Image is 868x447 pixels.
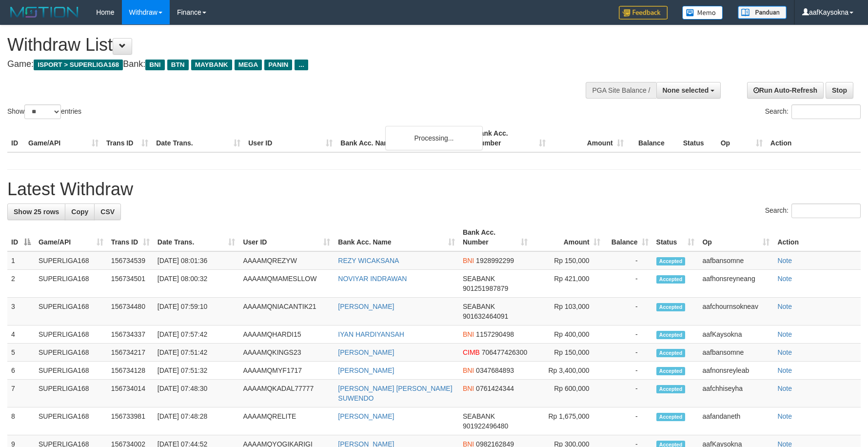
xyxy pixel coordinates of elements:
span: Copy 706477426300 to clipboard [482,348,527,356]
td: 6 [7,362,35,380]
td: AAAAMQMYF1717 [239,362,334,380]
td: 156734539 [107,251,154,270]
th: Date Trans.: activate to sort column ascending [154,223,239,251]
th: Status [679,124,717,152]
td: 3 [7,298,35,325]
td: - [604,407,652,435]
div: PGA Site Balance / [586,82,656,99]
th: Balance: activate to sort column ascending [604,223,652,251]
th: Game/API: activate to sort column ascending [35,223,107,251]
th: User ID [244,124,336,152]
div: Processing... [385,126,483,150]
label: Search: [765,104,861,119]
td: SUPERLIGA168 [35,298,107,325]
a: [PERSON_NAME] [338,348,394,356]
h1: Latest Withdraw [7,180,861,199]
span: BNI [463,366,474,374]
td: - [604,270,652,298]
img: Button%20Memo.svg [682,6,723,20]
span: Accepted [656,275,686,284]
td: 8 [7,407,35,435]
td: aafbansomne [698,344,773,362]
span: Copy 0347684893 to clipboard [476,366,514,374]
span: ... [295,60,308,70]
span: Copy [71,208,88,216]
td: 4 [7,325,35,344]
a: Note [777,303,792,310]
a: Note [777,330,792,338]
td: [DATE] 08:01:36 [154,251,239,270]
td: Rp 3,400,000 [532,362,604,380]
a: Note [777,385,792,392]
td: 156733981 [107,407,154,435]
th: Trans ID: activate to sort column ascending [107,223,154,251]
span: Copy 1928992299 to clipboard [476,257,514,264]
a: IYAN HARDIYANSAH [338,330,404,338]
span: BNI [145,60,164,70]
th: Action [773,223,861,251]
span: Accepted [656,385,686,393]
img: panduan.png [738,6,787,19]
td: 156734501 [107,270,154,298]
span: SEABANK [463,275,495,283]
a: Note [777,366,792,374]
td: AAAAMQMAMESLLOW [239,270,334,298]
span: Accepted [656,367,686,375]
a: Show 25 rows [7,203,65,220]
td: AAAAMQRELITE [239,407,334,435]
th: Amount [550,124,628,152]
span: Accepted [656,257,686,265]
a: Stop [826,82,853,99]
td: AAAAMQNIACANTIK21 [239,298,334,325]
span: Accepted [656,331,686,339]
td: [DATE] 07:48:30 [154,380,239,407]
a: Note [777,257,792,264]
td: [DATE] 07:51:32 [154,362,239,380]
td: 156734480 [107,298,154,325]
td: Rp 1,675,000 [532,407,604,435]
td: [DATE] 07:48:28 [154,407,239,435]
a: [PERSON_NAME] [338,366,394,374]
span: Accepted [656,303,686,311]
td: aafKaysokna [698,325,773,344]
td: - [604,251,652,270]
th: ID [7,124,24,152]
td: 156734128 [107,362,154,380]
span: None selected [663,86,709,94]
th: Amount: activate to sort column ascending [532,223,604,251]
td: AAAAMQKADAL77777 [239,380,334,407]
th: ID: activate to sort column descending [7,223,35,251]
th: Bank Acc. Name: activate to sort column ascending [334,223,459,251]
td: Rp 421,000 [532,270,604,298]
th: Game/API [24,124,102,152]
td: Rp 150,000 [532,344,604,362]
span: CSV [100,208,115,216]
td: aafchournsokneav [698,298,773,325]
span: BNI [463,330,474,338]
td: SUPERLIGA168 [35,380,107,407]
img: MOTION_logo.png [7,5,81,20]
td: Rp 150,000 [532,251,604,270]
a: Note [777,412,792,420]
td: 1 [7,251,35,270]
a: CSV [94,203,121,220]
td: SUPERLIGA168 [35,362,107,380]
th: Op: activate to sort column ascending [698,223,773,251]
span: CIMB [463,348,480,356]
td: aafhonsreyneang [698,270,773,298]
span: Copy 901251987879 to clipboard [463,284,508,292]
span: Copy 0761424344 to clipboard [476,385,514,392]
span: BNI [463,257,474,264]
th: Op [717,124,767,152]
label: Search: [765,203,861,218]
select: Showentries [24,104,61,119]
span: BNI [463,385,474,392]
td: aafnonsreyleab [698,362,773,380]
th: User ID: activate to sort column ascending [239,223,334,251]
td: Rp 600,000 [532,380,604,407]
th: Bank Acc. Number [471,124,549,152]
td: aafbansomne [698,251,773,270]
img: Feedback.jpg [619,6,668,20]
th: Bank Acc. Name [336,124,471,152]
a: [PERSON_NAME] [338,303,394,310]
